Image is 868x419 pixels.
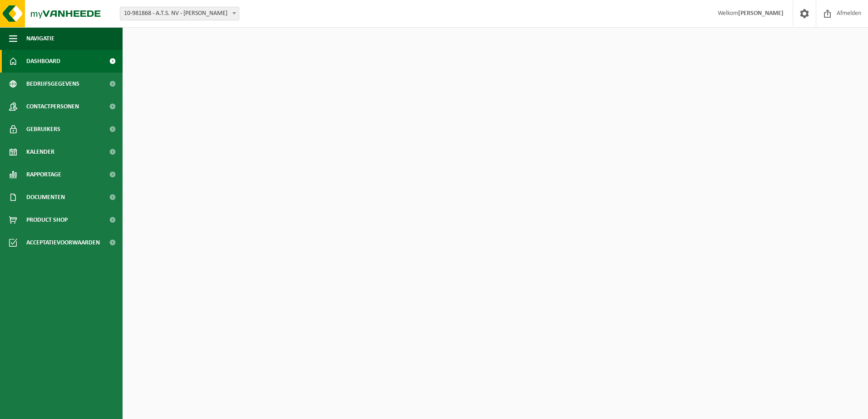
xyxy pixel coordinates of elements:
span: Bedrijfsgegevens [26,73,79,95]
span: 10-981868 - A.T.S. NV - HAMME - HAMME [120,7,239,20]
span: Acceptatievoorwaarden [26,231,100,254]
span: Contactpersonen [26,95,79,118]
span: Rapportage [26,163,61,186]
span: 10-981868 - A.T.S. NV - HAMME - HAMME [120,7,239,20]
span: Documenten [26,186,65,209]
span: Product Shop [26,209,68,231]
span: Dashboard [26,50,60,73]
span: Navigatie [26,27,54,50]
span: Gebruikers [26,118,60,141]
span: Kalender [26,141,54,163]
strong: [PERSON_NAME] [738,10,784,17]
